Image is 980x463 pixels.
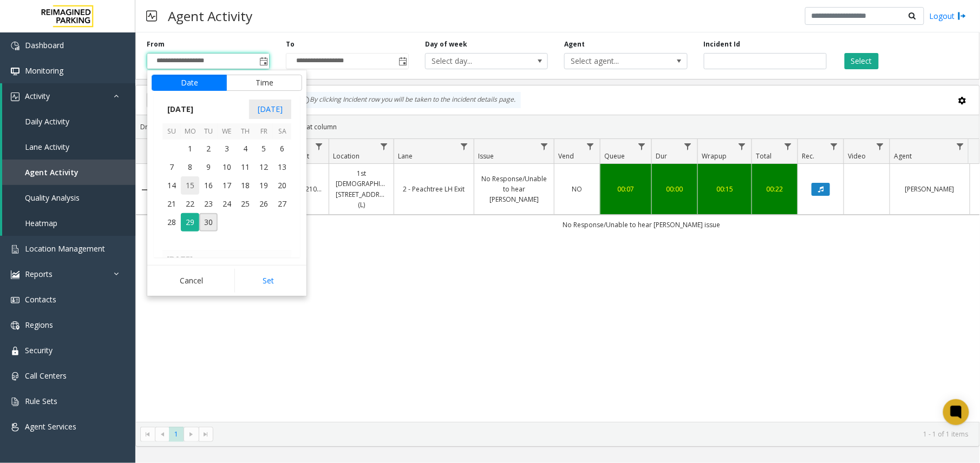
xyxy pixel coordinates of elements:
td: Tuesday, September 9, 2025 [199,158,218,176]
span: 6 [273,140,291,158]
span: 27 [273,195,291,213]
a: 2 - Peachtree LH Exit [401,184,467,194]
td: Wednesday, September 3, 2025 [218,140,236,158]
span: 16 [199,176,218,195]
a: 00:07 [607,184,645,194]
a: Dur Filter Menu [681,139,695,154]
span: Select agent... [565,54,662,69]
a: Vend Filter Menu [583,139,598,154]
a: Lane Filter Menu [457,139,472,154]
a: Location Filter Menu [377,139,391,154]
td: Tuesday, September 23, 2025 [199,195,218,213]
td: Saturday, September 20, 2025 [273,176,291,195]
span: Location Management [25,243,105,254]
a: Rec. Filter Menu [827,139,841,154]
a: 1st [DEMOGRAPHIC_DATA], [STREET_ADDRESS] (L) [336,168,387,210]
span: 13 [273,158,291,176]
span: 5 [254,140,273,158]
th: Tu [199,123,218,140]
th: We [218,123,236,140]
span: Agent Activity [25,167,79,177]
td: Saturday, September 13, 2025 [273,158,291,176]
td: Wednesday, September 24, 2025 [218,195,236,213]
span: 19 [254,176,273,195]
span: 25 [236,195,254,213]
td: Tuesday, September 30, 2025 [199,213,218,231]
a: Queue Filter Menu [635,139,649,154]
img: 'icon' [11,423,19,432]
span: Rule Sets [25,396,57,406]
a: Agent Filter Menu [953,139,968,154]
span: NO [572,184,583,194]
h3: Agent Activity [162,3,258,29]
span: [DATE] [249,100,291,119]
span: Select day... [426,54,523,69]
span: 29 [181,213,199,231]
img: 'icon' [11,42,19,50]
a: Wrapup Filter Menu [735,139,749,154]
span: 4 [236,140,254,158]
td: Thursday, September 11, 2025 [236,158,254,176]
a: Video Filter Menu [873,139,887,154]
span: Contacts [25,294,56,305]
th: Sa [273,123,291,140]
button: Date tab [152,75,227,91]
span: Vend [558,151,574,161]
a: Issue Filter Menu [537,139,552,154]
button: Select [845,53,879,69]
th: Mo [181,123,199,140]
span: Toggle popup [257,54,269,69]
td: Friday, September 12, 2025 [254,158,273,176]
span: 12 [254,158,273,176]
td: Sunday, September 21, 2025 [162,195,181,213]
span: 28 [162,213,181,231]
a: Heatmap [2,210,135,236]
img: 'icon' [11,347,19,355]
span: 8 [181,158,199,176]
div: By clicking Incident row you will be taken to the incident details page. [296,92,521,108]
img: 'icon' [11,67,19,76]
a: Logout [930,10,966,22]
img: 'icon' [11,321,19,330]
span: Call Centers [25,371,67,381]
img: logout [958,10,966,22]
span: 20 [273,176,291,195]
td: Friday, September 5, 2025 [254,140,273,158]
span: 14 [162,176,181,195]
img: 'icon' [11,245,19,254]
img: pageIcon [146,3,157,29]
span: Agent Services [25,421,76,432]
td: Thursday, September 18, 2025 [236,176,254,195]
button: Set [234,269,303,293]
a: Lane Activity [2,134,135,160]
label: To [286,39,295,49]
th: Su [162,123,181,140]
td: Wednesday, September 10, 2025 [218,158,236,176]
td: Tuesday, September 2, 2025 [199,140,218,158]
span: Security [25,345,53,355]
a: 00:00 [658,184,691,194]
span: Reports [25,269,53,279]
span: Wrapup [702,151,727,161]
a: Activity [2,83,135,109]
span: Lane [398,151,413,161]
td: Sunday, September 28, 2025 [162,213,181,231]
td: Monday, September 1, 2025 [181,140,199,158]
td: Monday, September 29, 2025 [181,213,199,231]
td: Monday, September 15, 2025 [181,176,199,195]
a: Collapse Details [136,186,153,194]
td: Friday, September 26, 2025 [254,195,273,213]
a: 00:15 [704,184,745,194]
label: Incident Id [704,39,741,49]
a: No Response/Unable to hear [PERSON_NAME] [481,174,547,205]
span: Video [848,151,866,161]
span: 30 [199,213,218,231]
div: Data table [136,139,979,422]
span: 2 [199,140,218,158]
button: Cancel [152,269,231,293]
img: 'icon' [11,398,19,406]
span: 22 [181,195,199,213]
label: From [147,39,165,49]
